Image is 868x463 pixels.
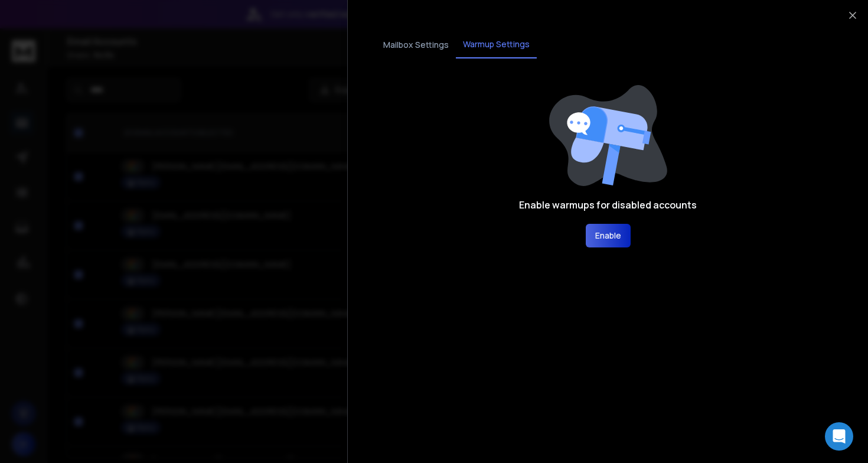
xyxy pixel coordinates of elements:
div: Open Intercom Messenger [825,422,853,451]
h1: Enable warmups for disabled accounts [519,198,697,212]
button: Mailbox Settings [376,32,456,58]
button: Enable [586,224,631,247]
img: image [549,85,667,186]
button: Warmup Settings [456,31,537,58]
